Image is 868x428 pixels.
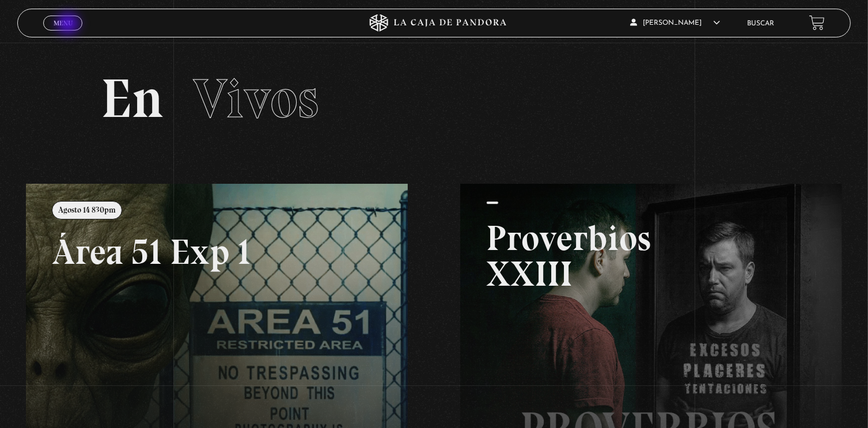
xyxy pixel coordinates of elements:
[50,29,77,37] span: Cerrar
[193,66,319,131] span: Vivos
[630,20,720,26] span: [PERSON_NAME]
[101,71,767,126] h2: En
[54,20,73,26] span: Menu
[748,20,775,27] a: Buscar
[809,15,825,31] a: View your shopping cart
